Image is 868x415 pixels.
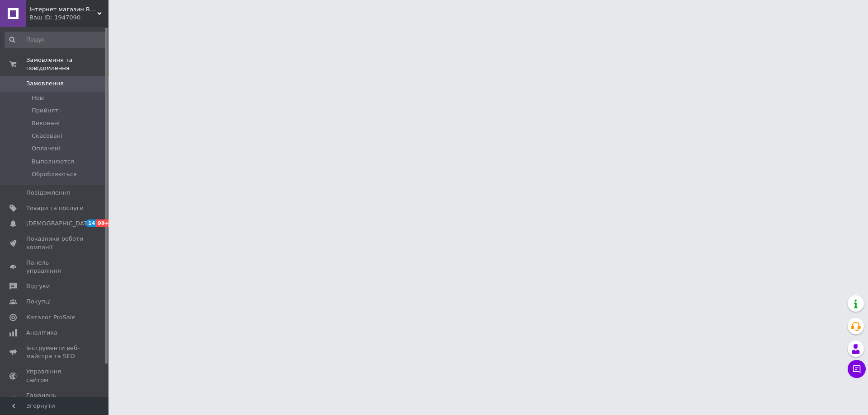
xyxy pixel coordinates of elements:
[86,219,96,227] span: 14
[32,158,74,166] span: Выполняются
[26,368,84,384] span: Управління сайтом
[26,344,84,360] span: Інструменти веб-майстра та SEO
[26,329,57,337] span: Аналітика
[32,119,60,127] span: Виконані
[32,145,60,153] span: Оплачені
[32,107,60,115] span: Прийняті
[32,170,77,178] span: Обробляються
[32,94,45,102] span: Нові
[848,360,866,378] button: Чат з покупцем
[26,204,84,212] span: Товари та послуги
[26,313,75,322] span: Каталог ProSale
[29,14,108,22] div: Ваш ID: 1947090
[26,56,108,72] span: Замовлення та повідомлення
[96,219,111,227] span: 99+
[26,298,51,306] span: Покупці
[26,282,50,290] span: Відгуки
[32,132,62,140] span: Скасовані
[26,392,84,408] span: Гаманець компанії
[29,5,97,14] span: Інтернет магазин REVATORG
[26,219,93,228] span: [DEMOGRAPHIC_DATA]
[26,235,84,251] span: Показники роботи компанії
[26,79,64,88] span: Замовлення
[26,259,84,275] span: Панель управління
[26,189,70,197] span: Повідомлення
[5,32,107,48] input: Пошук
